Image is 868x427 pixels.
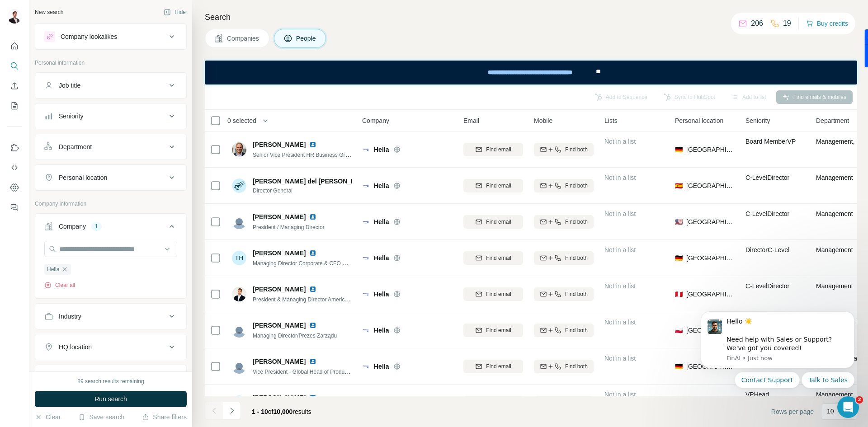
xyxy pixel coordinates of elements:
button: Navigate to next page [223,402,241,420]
span: Management [816,282,853,290]
button: Annual revenue ($) [35,367,186,389]
span: Not in a list [604,319,636,326]
img: Avatar [232,178,246,193]
span: Hella [374,217,389,226]
span: Management [816,174,853,181]
span: [PERSON_NAME] [253,212,306,221]
span: 1 - 10 [252,408,268,415]
button: Find both [534,251,594,265]
span: Companies [227,34,260,43]
button: Find both [534,179,594,192]
button: Find both [534,287,594,301]
span: Management [816,246,853,253]
span: Not in a list [604,282,636,290]
span: Run search [94,394,127,404]
span: Hella [374,290,389,299]
img: Avatar [232,287,246,301]
button: Quick start [7,38,22,54]
span: Hella [374,145,389,154]
img: Avatar [232,215,246,229]
img: Logo of Hella [362,218,369,225]
span: Mobile [534,116,552,125]
p: 206 [751,18,763,29]
img: Logo of Hella [362,327,369,334]
button: Find both [534,396,594,409]
span: of [268,408,274,415]
span: Find email [486,218,511,226]
button: Find both [534,215,594,229]
button: Buy credits [806,17,848,30]
div: Job title [59,81,80,90]
iframe: Intercom live chat [837,396,859,418]
span: 🇩🇪 [675,253,683,263]
span: [GEOGRAPHIC_DATA] [686,326,735,335]
button: Find both [534,324,594,337]
span: Hella [374,326,389,335]
span: [PERSON_NAME] [253,285,306,294]
span: Find email [486,145,511,154]
img: Avatar [232,359,246,374]
span: Seniority [745,116,770,125]
span: 🇺🇸 [675,217,683,226]
div: Industry [59,312,81,321]
span: Hella [374,181,389,190]
span: 10,000 [274,408,293,415]
span: Hella [374,362,389,371]
span: Find email [486,182,511,190]
span: [PERSON_NAME] [253,249,306,258]
span: [PERSON_NAME] [253,321,306,330]
button: My lists [7,98,22,114]
span: Email [463,116,479,125]
button: Find both [534,143,594,156]
span: Not in a list [604,210,636,217]
span: Personal location [675,116,723,125]
img: LinkedIn logo [309,322,316,329]
span: Not in a list [604,391,636,398]
span: Find both [565,145,588,154]
img: Avatar [232,142,246,157]
img: LinkedIn logo [309,141,316,148]
img: LinkedIn logo [309,286,316,293]
span: [GEOGRAPHIC_DATA] [686,145,735,154]
span: [PERSON_NAME] [253,393,306,402]
span: Not in a list [604,246,636,253]
div: 1 [91,222,102,230]
span: C-Level Director [745,282,789,290]
span: Not in a list [604,138,636,145]
button: Enrich CSV [7,78,22,94]
div: Personal location [59,173,107,182]
button: Dashboard [7,179,22,196]
span: C-Level Director [745,174,789,181]
span: Managing Director Corporate & CFO Hella [GEOGRAPHIC_DATA] [253,259,413,267]
span: Director C-Level [745,246,789,253]
span: Not in a list [604,355,636,362]
div: Seniority [59,112,83,121]
button: Run search [35,391,187,407]
span: 🇩🇪 [675,145,683,154]
iframe: Banner [205,61,857,84]
button: Hide [157,5,192,19]
button: Share filters [142,413,187,422]
button: Search [7,58,22,74]
img: LinkedIn logo [309,394,316,401]
img: Logo of Hella [362,254,369,262]
button: Seniority [35,105,186,127]
span: Vice President - Global Head of Product Cost Optimization [253,368,393,375]
img: LinkedIn logo [309,358,316,365]
span: [GEOGRAPHIC_DATA] [686,181,735,190]
button: Find email [463,360,523,373]
span: [PERSON_NAME] [253,357,306,366]
button: Find email [463,143,523,156]
span: [PERSON_NAME] [253,140,306,149]
span: 🇵🇪 [675,290,683,299]
iframe: Intercom notifications message [687,300,868,422]
img: LinkedIn logo [309,249,316,257]
span: Hella [47,265,59,273]
button: Industry [35,305,186,327]
p: Company information [35,200,187,208]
